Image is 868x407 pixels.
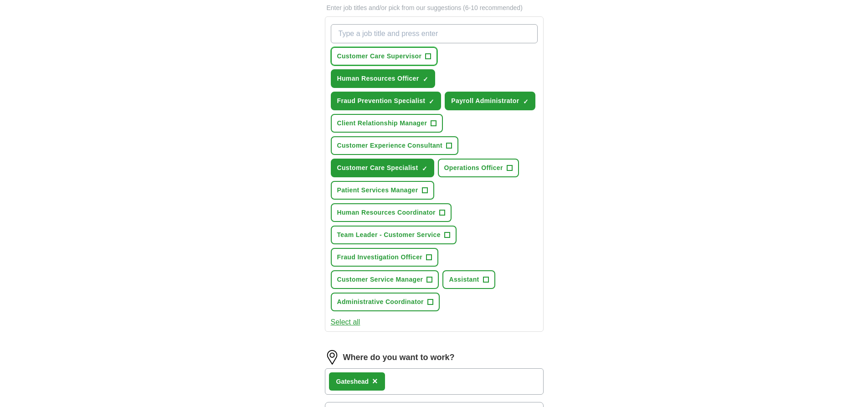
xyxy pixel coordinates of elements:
[331,92,442,110] button: Fraud Prevention Specialist✓
[372,376,378,386] span: ×
[449,275,479,284] span: Assistant
[336,377,369,386] div: Gateshead
[331,114,443,133] button: Client Relationship Manager
[442,270,495,289] button: Assistant
[438,159,519,177] button: Operations Officer
[331,203,452,222] button: Human Resources Coordinator
[337,230,441,240] span: Team Leader - Customer Service
[331,226,457,244] button: Team Leader - Customer Service
[331,69,435,88] button: Human Resources Officer✓
[337,96,426,106] span: Fraud Prevention Specialist
[343,351,455,364] label: Where do you want to work?
[331,317,360,328] button: Select all
[337,185,418,195] span: Patient Services Manager
[423,76,428,83] span: ✓
[429,98,434,105] span: ✓
[337,275,423,284] span: Customer Service Manager
[331,24,538,43] input: Type a job title and press enter
[451,96,519,106] span: Payroll Administrator
[445,92,535,110] button: Payroll Administrator✓
[331,136,458,155] button: Customer Experience Consultant
[337,52,422,61] span: Customer Care Supervisor
[337,141,442,150] span: Customer Experience Consultant
[331,181,434,200] button: Patient Services Manager
[372,375,378,388] button: ×
[337,74,419,83] span: Human Resources Officer
[337,208,436,217] span: Human Resources Coordinator
[325,350,339,365] img: location.png
[523,98,529,105] span: ✓
[422,165,427,172] span: ✓
[331,248,439,267] button: Fraud Investigation Officer
[337,118,427,128] span: Client Relationship Manager
[331,270,439,289] button: Customer Service Manager
[337,163,418,173] span: Customer Care Specialist
[331,159,434,177] button: Customer Care Specialist✓
[325,3,544,13] p: Enter job titles and/or pick from our suggestions (6-10 recommended)
[337,297,424,307] span: Administrative Coordinator
[337,252,423,262] span: Fraud Investigation Officer
[331,293,440,311] button: Administrative Coordinator
[444,163,503,173] span: Operations Officer
[331,47,438,66] button: Customer Care Supervisor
